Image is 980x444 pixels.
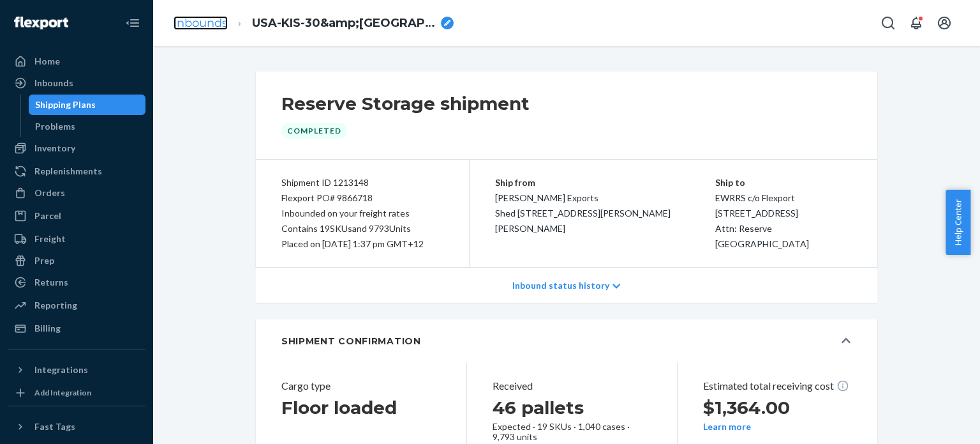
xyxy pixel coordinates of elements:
p: EWRRS c/o Flexport [715,190,852,206]
a: Orders [8,183,145,203]
div: Fast Tags [34,420,75,433]
div: Returns [34,276,68,289]
div: Placed on [DATE] 1:37 pm GMT+12 [281,236,443,252]
a: Inbounds [174,16,228,30]
a: Add Integration [8,385,145,401]
div: Replenishments [34,165,102,178]
button: Fast Tags [8,417,145,437]
a: Reporting [8,295,145,316]
div: Billing [34,322,61,335]
a: Inbounds [8,73,145,93]
a: Returns [8,272,145,293]
div: Shipment ID 1213148 [281,175,443,190]
p: Ship to [715,175,852,190]
img: Flexport logo [14,17,68,29]
button: SHIPMENT CONFIRMATION [256,319,877,363]
button: Learn more [703,422,751,432]
span: [STREET_ADDRESS] Attn: Reserve [GEOGRAPHIC_DATA] [715,208,809,249]
div: Parcel [34,210,61,222]
button: Open Search Box [875,10,901,36]
div: Freight [34,233,66,245]
a: Replenishments [8,161,145,181]
a: Inventory [8,138,145,158]
p: Inbound status history [512,279,609,292]
div: Orders [34,187,65,199]
button: Open notifications [903,10,929,36]
a: Prep [8,250,145,271]
div: Home [34,55,60,68]
div: Problems [35,120,75,133]
a: Billing [8,318,145,339]
header: Received [493,378,641,394]
span: [PERSON_NAME] Exports Shed [STREET_ADDRESS][PERSON_NAME][PERSON_NAME] [495,192,671,234]
h2: Floor loaded [281,396,431,419]
h5: SHIPMENT CONFIRMATION [281,335,421,348]
div: Add Integration [34,387,91,398]
a: Parcel [8,206,145,226]
button: Open account menu [932,10,957,36]
div: Expected · 19 SKUs · 1,040 cases · 9,793 units [493,422,641,442]
div: Reporting [34,299,77,312]
button: Help Center [946,190,970,255]
div: Inventory [34,142,75,155]
div: Completed [281,123,347,139]
button: Integrations [8,360,145,380]
div: Inbounds [34,77,73,89]
span: USA-KIS-30&amp;USA-KIS-TB-03&amp;USA-SB-05 [252,15,436,32]
div: Shipping Plans [35,98,96,111]
h2: 46 pallets [493,396,641,419]
h2: $1,364.00 [703,396,852,419]
div: Contains 19 SKUs and 9793 Units [281,221,443,236]
div: Inbounded on your freight rates [281,206,443,221]
h2: Reserve Storage shipment [281,92,530,115]
button: Close Navigation [120,10,145,36]
div: Integrations [34,364,88,376]
a: Freight [8,229,145,249]
a: Home [8,51,145,72]
div: Flexport PO# 9866718 [281,190,443,206]
a: Problems [29,116,146,137]
p: Estimated total receiving cost [703,378,852,394]
ol: breadcrumbs [163,4,464,42]
header: Cargo type [281,378,431,394]
div: Prep [34,254,54,267]
p: Ship from [495,175,715,190]
a: Shipping Plans [29,95,146,115]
